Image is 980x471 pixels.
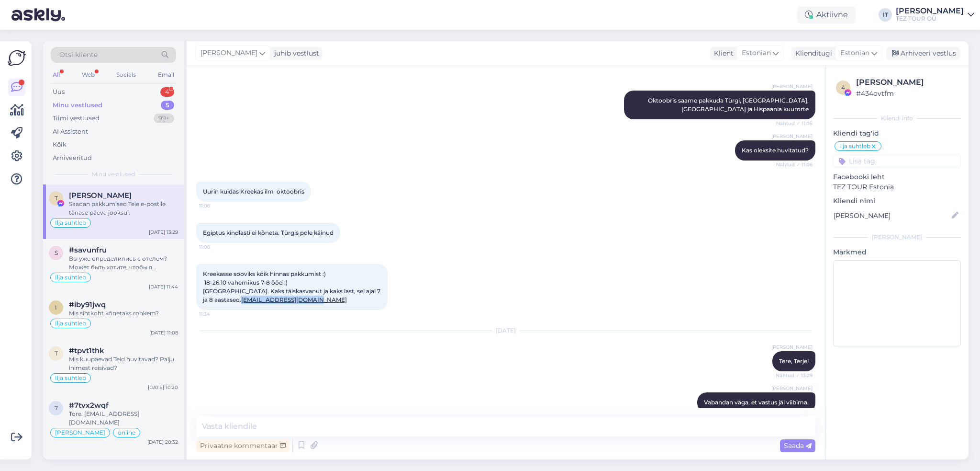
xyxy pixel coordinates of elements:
[771,133,813,140] span: [PERSON_NAME]
[53,153,92,163] div: Arhiveeritud
[771,385,813,392] span: [PERSON_NAME]
[69,355,178,372] div: Mis kuupäevad Teid huvitavad? Palju inimest reisivad?
[59,50,98,60] span: Otsi kliente
[55,404,58,412] span: 7
[776,120,813,127] span: Nähtud ✓ 11:05
[771,344,813,351] span: [PERSON_NAME]
[771,83,813,90] span: [PERSON_NAME]
[118,430,135,436] span: online
[742,147,809,154] span: Kas oleksite huvitatud?
[55,249,58,256] span: s
[114,69,138,81] div: Socials
[791,48,832,58] div: Klienditugi
[53,87,65,97] div: Uus
[840,48,869,58] span: Estonian
[69,300,106,309] span: #iby91jwq
[148,384,178,391] div: [DATE] 10:20
[856,77,958,88] div: [PERSON_NAME]
[147,438,178,446] div: [DATE] 20:32
[53,127,88,137] div: AI Assistent
[53,114,100,123] div: Tiimi vestlused
[270,48,319,58] div: juhib vestlust
[896,15,964,23] div: TEZ TOUR OÜ
[833,182,961,192] p: TEZ TOUR Estonia
[160,87,174,97] div: 4
[710,48,734,58] div: Klient
[879,8,892,22] div: IT
[92,170,135,179] span: Minu vestlused
[51,69,62,81] div: All
[69,246,107,254] span: #savunfru
[776,161,813,168] span: Nähtud ✓ 11:06
[8,49,26,67] img: Askly Logo
[776,372,813,379] span: Nähtud ✓ 13:29
[69,254,178,272] div: Вы уже определились с отелем? Может быть хотите, чтобы я отправил предложения [PERSON_NAME] на по...
[55,220,86,226] span: Ilja suhtleb
[154,114,174,123] div: 99+
[156,69,176,81] div: Email
[833,247,961,257] p: Märkmed
[69,410,178,427] div: Tore. [EMAIL_ADDRESS][DOMAIN_NAME]
[55,375,86,381] span: Ilja suhtleb
[203,229,334,236] span: Egiptus kindlasti ei kõneta. Türgis pole käinud
[784,441,812,450] span: Saada
[200,48,257,58] span: [PERSON_NAME]
[203,188,304,195] span: Uurin kuidas Kreekas ilm oktoobris
[55,430,105,436] span: [PERSON_NAME]
[833,196,961,206] p: Kliendi nimi
[856,88,958,99] div: # 434ovtfm
[55,195,58,202] span: T
[69,200,178,217] div: Saadan pakkumised Teie e-postile tänase päeva jooksul.
[199,202,235,209] span: 11:06
[69,346,104,355] span: #tpvt1thk
[199,243,235,251] span: 11:06
[203,270,382,303] span: Kreekasse sooviks kõik hinnas pakkumist :) 18-26.10 vahemikus 7-8 ööd :) [GEOGRAPHIC_DATA]. Kaks ...
[648,97,810,113] span: Oktoobris saame pakkuda Türgi, [GEOGRAPHIC_DATA], [GEOGRAPHIC_DATA] ja Hispaania kuurorte
[55,275,86,280] span: Ilja suhtleb
[833,154,961,168] input: Lisa tag
[834,210,950,221] input: Lisa nimi
[149,329,178,336] div: [DATE] 11:08
[53,140,67,149] div: Kõik
[69,401,109,410] span: #7tvx2wqf
[80,69,97,81] div: Web
[53,101,102,110] div: Minu vestlused
[839,143,870,149] span: Ilja suhtleb
[704,399,809,406] span: Vabandan väga, et vastus jäi viibima.
[833,172,961,182] p: Facebooki leht
[55,304,57,311] span: i
[833,128,961,138] p: Kliendi tag'id
[742,48,771,58] span: Estonian
[196,326,815,335] div: [DATE]
[241,296,347,303] a: [EMAIL_ADDRESS][DOMAIN_NAME]
[55,350,58,357] span: t
[196,439,290,452] div: Privaatne kommentaar
[841,84,845,91] span: 4
[149,283,178,290] div: [DATE] 11:44
[161,101,174,110] div: 5
[896,7,964,15] div: [PERSON_NAME]
[779,357,809,365] span: Tere, Terje!
[833,114,961,123] div: Kliendi info
[833,233,961,241] div: [PERSON_NAME]
[886,47,960,60] div: Arhiveeri vestlus
[149,229,178,236] div: [DATE] 13:29
[896,7,974,23] a: [PERSON_NAME]TEZ TOUR OÜ
[199,310,235,318] span: 11:34
[797,6,856,23] div: Aktiivne
[55,321,86,326] span: Ilja suhtleb
[69,191,132,200] span: Terje Ilves
[69,309,178,318] div: Mis sihtkoht kõnetaks rohkem?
